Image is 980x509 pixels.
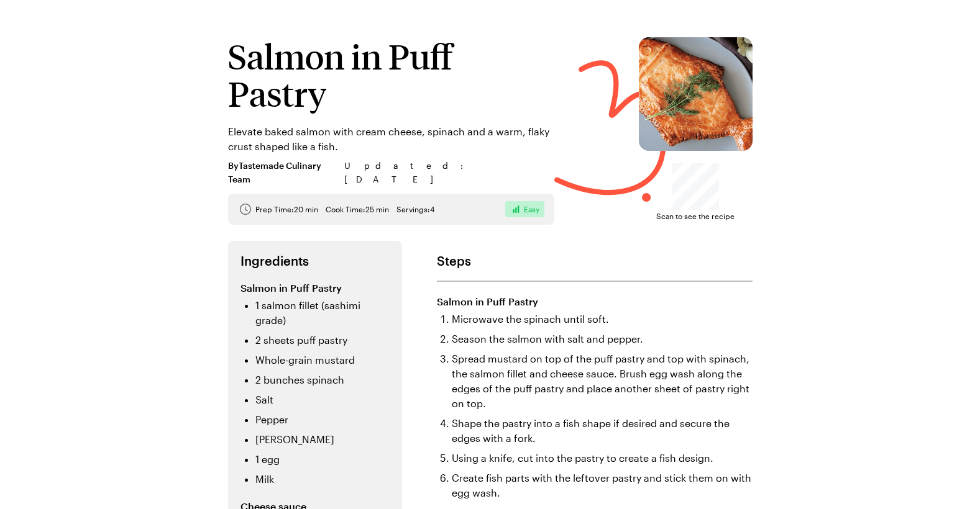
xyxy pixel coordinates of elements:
[255,452,390,467] li: 1 egg
[255,298,390,328] li: 1 salmon fillet (sashimi grade)
[639,37,753,151] img: Salmon in Puff Pastry
[656,210,735,222] span: Scan to see the recipe
[255,372,390,387] li: 2 bunches spinach
[228,37,554,112] h1: Salmon in Puff Pastry
[228,159,337,186] span: By Tastemade Culinary Team
[326,204,389,214] span: Cook Time: 25 min
[240,281,390,295] h3: Salmon in Puff Pastry
[255,392,390,407] li: Salt
[255,472,390,487] li: Milk
[524,204,539,214] span: Easy
[452,351,753,411] li: Spread mustard on top of the puff pastry and top with spinach, the salmon fillet and cheese sauce...
[255,353,390,367] li: Whole-grain mustard
[255,204,318,214] span: Prep Time: 20 min
[396,204,434,214] span: Servings: 4
[452,451,753,466] li: Using a knife, cut into the pastry to create a fish design.
[437,253,753,268] h2: Steps
[255,412,390,427] li: Pepper
[437,294,753,309] h3: Salmon in Puff Pastry
[452,416,753,446] li: Shape the pastry into a fish shape if desired and secure the edges with a fork.
[240,253,390,268] h2: Ingredients
[344,159,554,186] span: Updated : [DATE]
[255,333,390,348] li: 2 sheets puff pastry
[452,331,753,346] li: Season the salmon with salt and pepper.
[452,471,753,500] li: Create fish parts with the leftover pastry and stick them on with egg wash.
[255,432,390,447] li: [PERSON_NAME]
[228,124,554,154] p: Elevate baked salmon with cream cheese, spinach and a warm, flaky crust shaped like a fish.
[452,312,753,327] li: Microwave the spinach until soft.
